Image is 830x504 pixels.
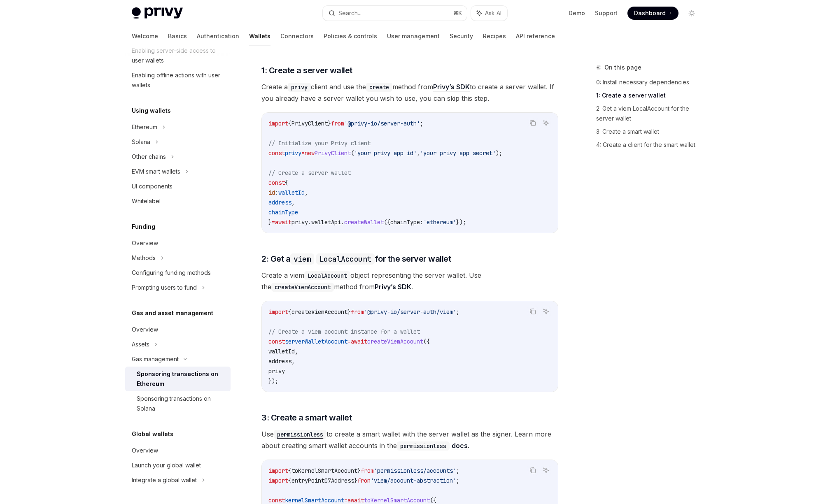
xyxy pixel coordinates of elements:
span: import [268,477,288,484]
span: await [351,338,367,345]
div: Launch your global wallet [132,460,201,470]
div: Prompting users to fund [132,283,197,293]
div: Whitelabel [132,196,161,206]
span: // Create a server wallet [268,169,351,177]
a: User management [387,26,440,46]
a: API reference [516,26,555,46]
div: Overview [132,325,158,334]
span: ; [420,120,423,127]
span: } [357,467,361,474]
span: Create a viem object representing the server wallet. Use the method from . [261,269,558,293]
span: , [291,358,295,365]
span: privy [268,367,285,375]
span: ); [496,149,502,157]
span: , [417,149,420,157]
img: light logo [132,7,183,19]
span: 'your privy app id' [354,149,417,157]
span: ({ [384,218,390,226]
a: Sponsoring transactions on Solana [125,391,231,416]
span: , [305,189,308,196]
span: 'ethereum' [423,218,456,226]
div: Methods [132,253,156,263]
span: . [308,218,311,226]
span: 'your privy app secret' [420,149,496,157]
span: On this page [604,63,641,72]
div: EVM smart wallets [132,167,180,177]
span: }); [456,218,466,226]
a: Policies & controls [324,26,377,46]
span: serverWalletAccount [285,338,347,345]
span: ; [456,308,459,316]
a: UI components [125,179,231,194]
span: 1: Create a server wallet [261,65,352,76]
span: createViemAccount [291,308,347,316]
span: from [331,120,344,127]
span: await [275,218,291,226]
a: Security [450,26,473,46]
code: LocalAccount [304,271,350,280]
div: Integrate a global wallet [132,475,197,485]
span: walletApi [311,218,341,226]
a: Configuring funding methods [125,265,231,280]
a: Overview [125,443,231,458]
a: 1: Create a server wallet [596,89,705,102]
span: . [341,218,344,226]
div: Search... [338,8,361,18]
span: { [288,467,291,474]
h5: Using wallets [132,106,171,116]
code: permissionless [397,441,450,451]
span: kernelSmartAccount [285,497,344,504]
span: 2: Get a for the server wallet [261,253,451,265]
a: Launch your global wallet [125,458,231,473]
span: } [268,218,272,226]
span: '@privy-io/server-auth/viem' [364,308,456,316]
span: = [272,218,275,226]
span: ({ [430,497,436,504]
code: privy [288,83,311,92]
span: 3: Create a smart wallet [261,412,352,423]
span: createWallet [344,218,384,226]
button: Ask AI [541,118,551,128]
code: permissionless [274,430,326,439]
a: Dashboard [627,7,678,20]
a: Basics [168,26,187,46]
div: Sponsoring transactions on Solana [137,394,226,413]
a: Support [595,9,618,17]
span: address [268,199,291,206]
span: // Initialize your Privy client [268,139,371,147]
span: from [357,477,371,484]
span: Dashboard [634,9,666,17]
a: Overview [125,236,231,251]
a: Privy’s SDK [433,83,470,91]
div: Overview [132,238,158,248]
span: { [285,179,288,186]
span: = [301,149,305,157]
span: } [354,477,357,484]
span: import [268,120,288,127]
div: Other chains [132,152,166,162]
span: import [268,467,288,474]
a: docs [452,441,468,450]
div: Enabling offline actions with user wallets [132,70,226,90]
button: Ask AI [471,6,507,21]
div: Configuring funding methods [132,268,211,278]
a: Demo [569,9,585,17]
button: Ask AI [541,306,551,317]
span: const [268,497,285,504]
span: { [288,120,291,127]
span: , [291,199,295,206]
a: Overview [125,322,231,337]
div: Overview [132,446,158,455]
button: Toggle dark mode [685,7,698,20]
a: Recipes [483,26,506,46]
span: chainType [268,209,298,216]
code: createViemAccount [271,283,334,292]
button: Search...⌘K [323,6,467,21]
span: Ask AI [485,9,501,17]
span: = [344,497,347,504]
a: Connectors [280,26,314,46]
button: Copy the contents from the code block [527,306,538,317]
span: '@privy-io/server-auth' [344,120,420,127]
span: ; [456,477,459,484]
a: Wallets [249,26,270,46]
